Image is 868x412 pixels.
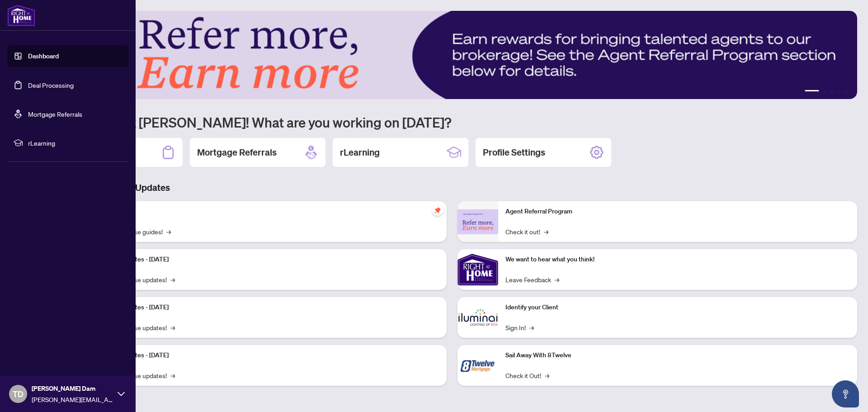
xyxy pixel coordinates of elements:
a: Check it Out!→ [505,370,549,380]
button: 4 [837,90,841,94]
p: Platform Updates - [DATE] [95,303,439,313]
button: Open asap [832,380,859,407]
img: Slide 0 [47,11,857,99]
img: logo [7,5,35,26]
a: Deal Processing [28,81,74,89]
p: We want to hear what you think! [505,255,850,265]
h1: Welcome back [PERSON_NAME]! What are you working on [DATE]? [47,114,857,131]
img: Agent Referral Program [458,209,498,234]
span: pushpin [432,205,443,216]
span: → [529,322,534,332]
a: Check it out!→ [505,227,548,237]
button: 1 [805,90,819,94]
img: Identify your Client [458,297,498,338]
h3: Brokerage & Industry Updates [47,181,857,194]
span: → [544,227,548,237]
span: → [555,275,559,284]
button: 3 [830,90,834,94]
span: → [545,370,549,380]
span: → [170,275,175,284]
button: 5 [844,90,848,94]
h2: Mortgage Referrals [197,146,277,159]
img: We want to hear what you think! [458,249,498,290]
a: Leave Feedback→ [505,275,559,284]
span: → [166,227,171,237]
p: Self-Help [95,207,439,217]
p: Identify your Client [505,303,850,313]
span: → [170,322,175,332]
span: TD [13,388,24,400]
h2: rLearning [340,146,380,159]
a: Dashboard [28,52,59,60]
p: Sail Away With 8Twelve [505,350,850,360]
p: Platform Updates - [DATE] [95,255,439,265]
p: Platform Updates - [DATE] [95,350,439,360]
p: Agent Referral Program [505,207,850,217]
a: Mortgage Referrals [28,110,82,118]
img: Sail Away With 8Twelve [458,345,498,386]
span: → [170,370,175,380]
span: [PERSON_NAME] Dam [32,384,113,393]
span: rLearning [28,138,122,148]
a: Sign In!→ [505,322,534,332]
span: [PERSON_NAME][EMAIL_ADDRESS][DOMAIN_NAME] [32,394,113,404]
h2: Profile Settings [483,146,545,159]
button: 2 [823,90,826,94]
